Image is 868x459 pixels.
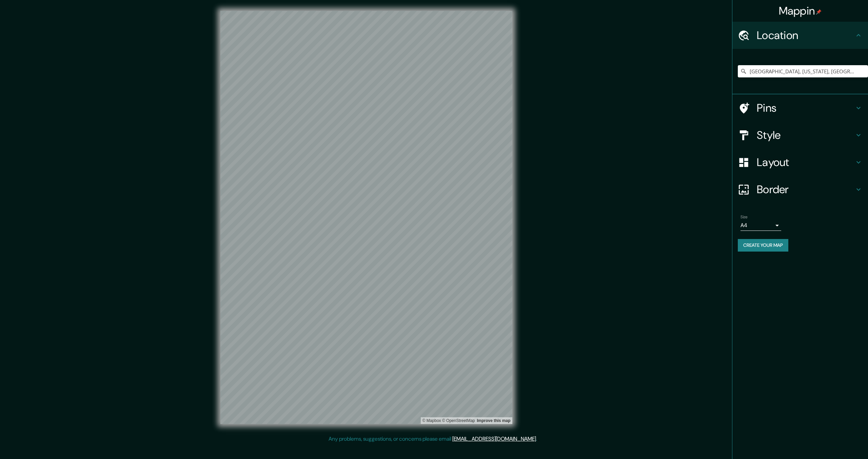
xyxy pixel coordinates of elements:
div: A4 [741,220,781,231]
div: Layout [732,149,868,176]
h4: Style [757,128,854,142]
div: Location [732,22,868,49]
iframe: Help widget launcher [808,433,861,452]
div: Style [732,122,868,149]
h4: Pins [757,101,854,115]
p: Any problems, suggestions, or concerns please email . [329,435,537,443]
div: Pins [732,94,868,122]
div: Border [732,176,868,203]
a: Map feedback [477,418,510,423]
label: Size [741,214,748,220]
div: . [538,435,539,443]
a: Mapbox [422,418,441,423]
img: pin-icon.png [816,9,822,15]
h4: Layout [757,155,854,169]
div: . [537,435,538,443]
a: OpenStreetMap [442,418,475,423]
button: Create your map [738,239,788,252]
h4: Mappin [779,4,822,18]
h4: Border [757,183,854,196]
h4: Location [757,29,854,42]
input: Pick your city or area [738,65,868,77]
canvas: Map [220,11,512,424]
a: [EMAIL_ADDRESS][DOMAIN_NAME] [452,435,536,442]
